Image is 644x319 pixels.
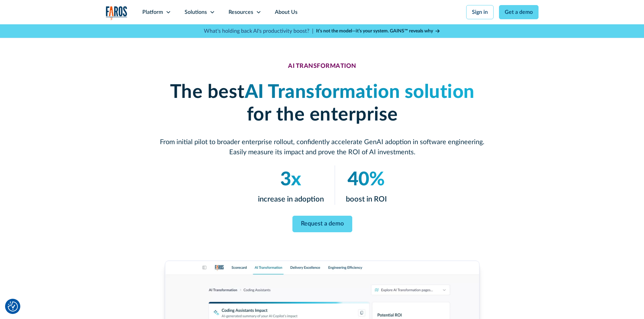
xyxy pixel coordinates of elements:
p: From initial pilot to broader enterprise rollout, confidently accelerate GenAI adoption in softwa... [160,137,484,157]
p: increase in adoption [258,194,324,205]
em: 40% [348,170,385,189]
a: Request a demo [292,216,352,232]
div: Platform [142,8,163,16]
strong: It’s not the model—it’s your system. GAINS™ reveals why [316,29,433,33]
img: Logo of the analytics and reporting company Faros. [106,6,127,20]
em: AI Transformation solution [244,83,474,102]
a: Get a demo [499,5,539,19]
p: boost in ROI [345,194,386,205]
a: home [106,6,127,20]
img: Revisit consent button [8,301,18,312]
em: 3x [280,170,301,189]
div: AI TRANSFORMATION [288,63,356,70]
p: What's holding back AI's productivity boost? | [204,27,313,35]
button: Cookie Settings [8,301,18,312]
a: It’s not the model—it’s your system. GAINS™ reveals why [316,28,440,35]
div: Solutions [185,8,207,16]
div: Resources [229,8,253,16]
strong: for the enterprise [246,105,398,124]
a: Sign in [466,5,494,19]
strong: The best [170,83,244,102]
